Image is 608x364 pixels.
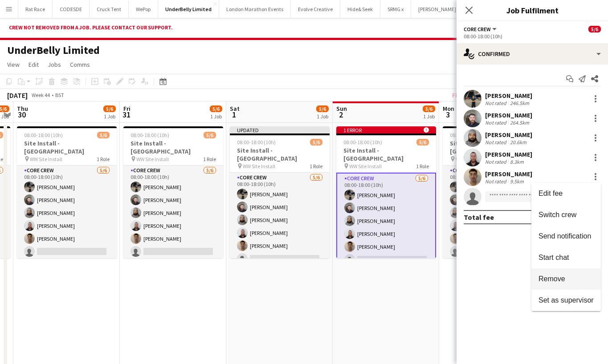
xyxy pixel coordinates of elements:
[531,226,601,247] button: Send notification
[531,247,601,268] button: Start chat
[539,275,565,283] span: Remove
[539,190,563,197] span: Edit fee
[531,204,601,226] button: Switch crew
[531,183,601,204] button: Edit fee
[539,296,594,304] span: Set as supervisor
[531,268,601,290] button: Remove
[539,211,576,218] span: Switch crew
[539,232,591,240] span: Send notification
[531,290,601,311] button: Set as supervisor
[539,254,569,261] span: Start chat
